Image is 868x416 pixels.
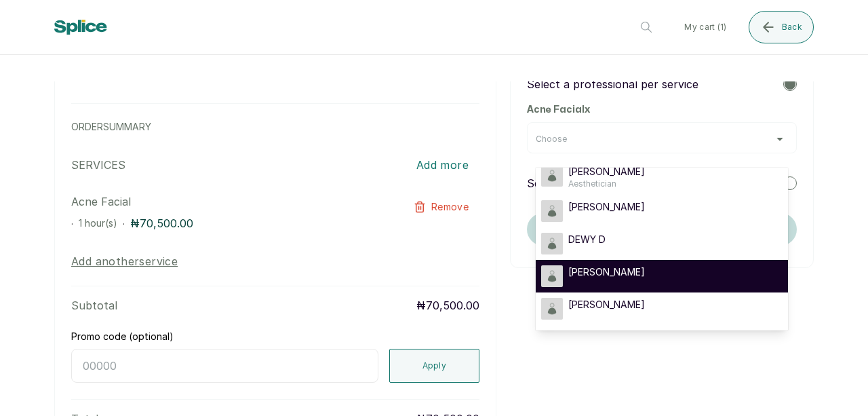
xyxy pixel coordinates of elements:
[71,157,125,173] p: SERVICES
[527,175,753,191] p: Select professional that can do all services
[527,76,698,92] p: Select a professional per service
[673,11,737,43] button: My cart (1)
[568,178,645,189] span: Aesthetician
[541,298,563,320] img: staff image
[536,134,567,145] span: Choose
[71,120,479,134] p: ORDER SUMMARY
[71,349,378,383] input: 00000
[130,215,193,231] p: ₦70,500.00
[406,150,479,180] button: Add more
[568,233,606,246] span: DEWY D
[541,165,563,187] img: staff image
[536,168,788,330] ul: Choose
[79,217,117,229] span: 1 hour(s)
[389,349,480,383] button: Apply
[71,193,398,210] p: Acne Facial
[431,200,469,214] span: Remove
[541,200,563,222] img: staff image
[541,265,563,287] img: staff image
[749,11,814,43] button: Back
[527,103,797,117] h2: Acne Facial x
[71,215,398,231] div: · ·
[568,200,645,214] span: [PERSON_NAME]
[782,22,802,33] span: Back
[71,330,174,343] label: Promo code (optional)
[527,213,797,246] button: Continue
[403,193,479,221] button: Remove
[568,298,645,311] span: [PERSON_NAME]
[568,265,645,279] span: [PERSON_NAME]
[536,134,788,145] button: Choose
[71,297,117,314] p: Subtotal
[71,253,178,269] button: Add anotherservice
[568,165,645,178] span: [PERSON_NAME]
[541,233,563,254] img: staff image
[416,297,479,314] p: ₦70,500.00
